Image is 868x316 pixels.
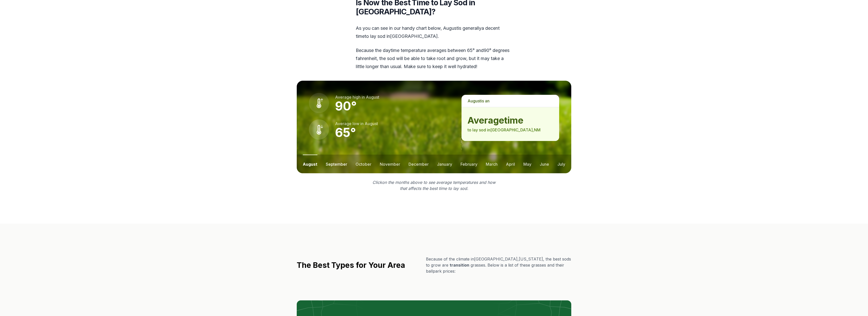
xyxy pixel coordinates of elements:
button: january [437,155,452,173]
strong: 90 ° [335,99,357,113]
span: august [365,121,378,126]
button: july [557,155,565,173]
span: august [443,25,458,31]
button: april [506,155,515,173]
button: march [486,155,498,173]
button: december [409,155,429,173]
span: august [366,95,379,100]
span: august [468,98,481,103]
div: As you can see in our handy chart below, is generally a decent time to lay sod in [GEOGRAPHIC_DAT... [356,24,512,71]
p: Average low in [335,121,378,127]
button: november [380,155,400,173]
button: may [523,155,531,173]
button: august [303,155,317,173]
strong: average time [468,115,553,125]
button: february [460,155,477,173]
p: Average high in [335,94,379,100]
button: october [356,155,371,173]
p: Because of the climate in [GEOGRAPHIC_DATA] , [US_STATE] , the best sods to grow are grasses. Bel... [426,256,571,274]
p: to lay sod in [GEOGRAPHIC_DATA] , NM [468,127,553,133]
button: september [326,155,347,173]
span: transition [450,263,469,268]
h2: The Best Types for Your Area [297,261,405,270]
p: Because the daytime temperature averages between 65 ° and 90 ° degrees fahrenheit, the sod will b... [356,46,512,71]
strong: 65 ° [335,125,356,140]
p: is a n [462,95,559,107]
p: Click on the months above to see average temperatures and how that affects the best time to lay sod. [369,179,499,191]
button: june [540,155,549,173]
